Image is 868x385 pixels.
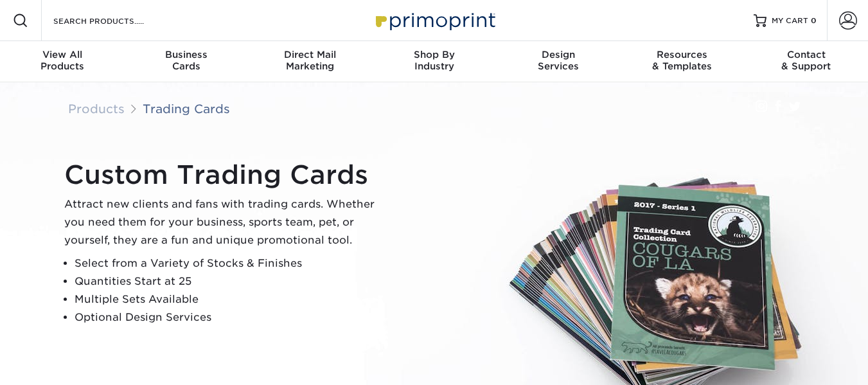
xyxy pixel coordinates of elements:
input: SEARCH PRODUCTS..... [52,13,177,28]
div: Industry [372,49,496,72]
div: Cards [124,49,248,72]
a: Products [68,102,125,116]
span: MY CART [772,15,808,26]
li: Quantities Start at 25 [75,273,385,291]
span: Contact [744,49,868,60]
span: Design [496,49,620,60]
p: Attract new clients and fans with trading cards. Whether you need them for your business, sports ... [64,195,385,249]
li: Multiple Sets Available [75,291,385,309]
a: BusinessCards [124,41,248,82]
h1: Custom Trading Cards [64,159,385,190]
a: Shop ByIndustry [372,41,496,82]
div: & Templates [620,49,744,72]
img: Primoprint [370,6,499,34]
span: 0 [811,16,817,25]
li: Optional Design Services [75,309,385,327]
span: Resources [620,49,744,60]
div: Services [496,49,620,72]
span: Direct Mail [248,49,372,60]
span: Business [124,49,248,60]
a: Contact& Support [744,41,868,82]
span: Shop By [372,49,496,60]
a: Trading Cards [143,102,230,116]
a: DesignServices [496,41,620,82]
div: Marketing [248,49,372,72]
div: & Support [744,49,868,72]
a: Direct MailMarketing [248,41,372,82]
li: Select from a Variety of Stocks & Finishes [75,255,385,273]
a: Resources& Templates [620,41,744,82]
